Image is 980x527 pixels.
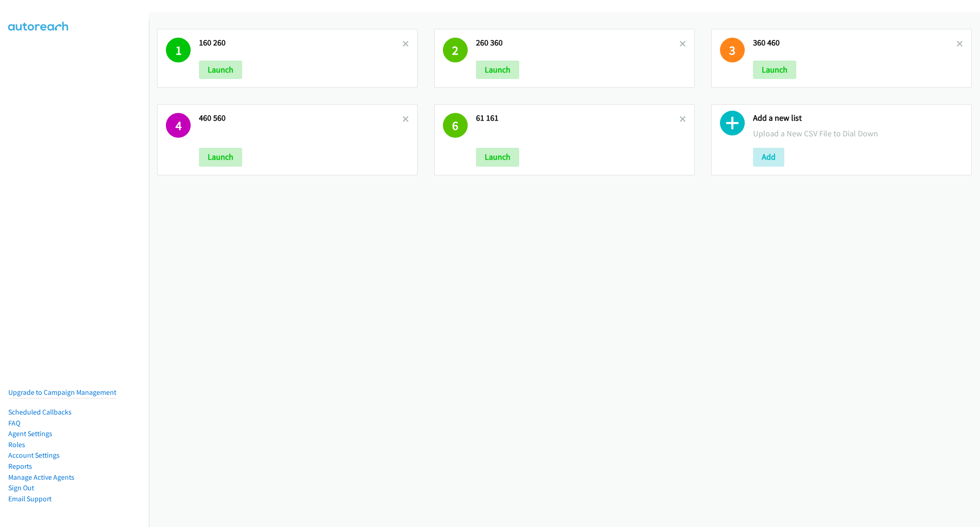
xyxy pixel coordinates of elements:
[8,473,74,482] a: Manage Active Agents
[199,148,242,166] button: Launch
[902,487,973,520] iframe: Checklist
[753,148,784,166] button: Add
[166,113,191,138] h1: 4
[166,38,191,62] h1: 1
[8,408,72,416] a: Scheduled Callbacks
[8,462,32,471] a: Reports
[443,113,468,138] h1: 6
[753,61,796,79] button: Launch
[443,38,468,62] h1: 2
[954,227,980,300] iframe: Resource Center
[720,38,745,62] h1: 3
[753,113,963,123] h2: Add a new list
[199,38,402,48] h2: 160 260
[753,38,957,48] h2: 360 460
[199,61,242,79] button: Launch
[8,419,20,427] a: FAQ
[476,148,519,166] button: Launch
[8,440,25,449] a: Roles
[8,429,52,438] a: Agent Settings
[8,451,60,460] a: Account Settings
[753,127,963,140] p: Upload a New CSV File to Dial Down
[8,483,34,492] a: Sign Out
[8,388,116,397] a: Upgrade to Campaign Management
[476,113,680,123] h2: 61 161
[476,38,680,48] h2: 260 360
[8,494,51,503] a: Email Support
[476,61,519,79] button: Launch
[199,113,402,123] h2: 460 560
